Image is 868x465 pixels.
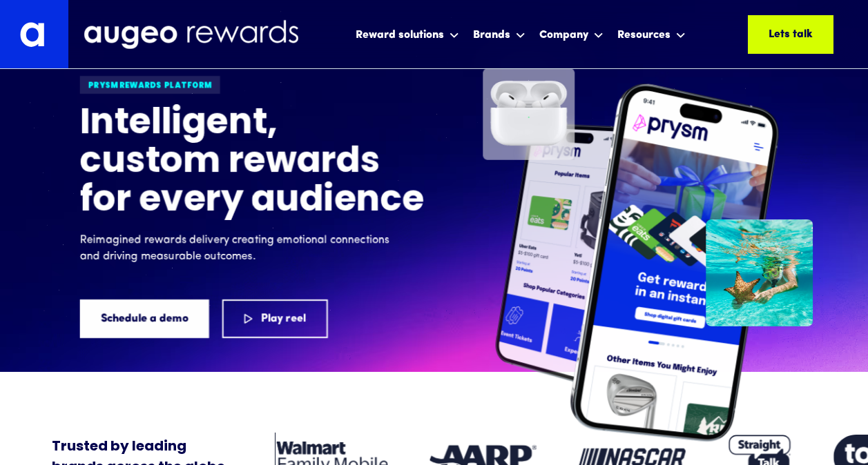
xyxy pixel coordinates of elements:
h1: Intelligent, custom rewards for every audience [79,105,425,221]
a: Schedule a demo [79,299,209,338]
div: Brands [470,16,529,52]
div: Reward solutions [352,16,463,52]
a: Lets talk [748,15,833,54]
div: Reward solutions [356,27,444,43]
div: Brands [473,27,510,43]
a: Play reel [222,299,327,338]
div: Company [539,27,588,43]
div: Company [536,16,607,52]
div: Resources [614,16,689,52]
p: Reimagined rewards delivery creating emotional connections and driving measurable outcomes. [79,232,397,265]
div: Prysm Rewards platform [79,76,220,94]
div: Resources [617,27,671,43]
